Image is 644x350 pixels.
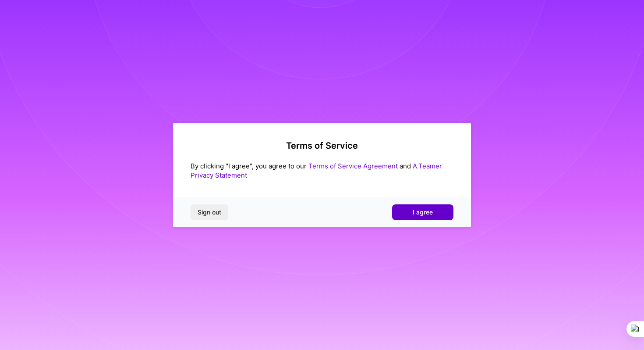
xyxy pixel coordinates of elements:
[198,208,221,217] span: Sign out
[413,208,433,217] span: I agree
[191,161,453,180] div: By clicking "I agree", you agree to our and
[191,140,453,151] h2: Terms of Service
[392,204,453,220] button: I agree
[308,162,398,170] a: Terms of Service Agreement
[191,204,228,220] button: Sign out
